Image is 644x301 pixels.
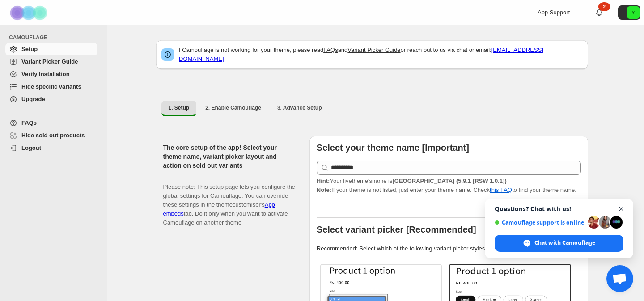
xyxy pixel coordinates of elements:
div: Chat with Camouflage [495,235,623,252]
span: Your live theme's name is [317,178,507,184]
a: Upgrade [5,93,97,106]
a: 2 [595,8,604,17]
p: Please note: This setup page lets you configure the global settings for Camouflage. You can overr... [163,174,295,227]
span: Camouflage support is online [495,219,585,226]
strong: [GEOGRAPHIC_DATA] (5.9.1 [RSW 1.0.1]) [392,178,506,184]
span: Upgrade [21,96,45,102]
b: Select your theme name [Important] [317,143,469,153]
span: Avatar with initials Y [627,6,640,19]
span: Variant Picker Guide [21,58,78,65]
span: Hide sold out products [21,132,85,139]
b: Select variant picker [Recommended] [317,225,476,234]
span: CAMOUFLAGE [9,34,101,41]
span: 3. Advance Setup [277,104,322,111]
span: Questions? Chat with us! [495,205,623,212]
button: Avatar with initials Y [618,5,640,20]
p: Recommended: Select which of the following variant picker styles match your theme. [317,244,581,253]
a: Logout [5,142,97,154]
a: this FAQ [490,187,512,193]
p: If your theme is not listed, just enter your theme name. Check to find your theme name. [317,177,581,195]
a: Variant Picker Guide [5,55,97,68]
a: Verify Installation [5,68,97,81]
div: Open chat [606,265,633,292]
a: Hide specific variants [5,81,97,93]
span: Verify Installation [21,71,70,77]
span: FAQs [21,119,37,126]
span: Logout [21,144,41,151]
strong: Note: [317,187,331,193]
a: Hide sold out products [5,129,97,142]
h2: The core setup of the app! Select your theme name, variant picker layout and action on sold out v... [163,143,295,170]
a: Setup [5,43,97,55]
a: Variant Picker Guide [347,47,400,53]
span: Close chat [616,203,627,215]
span: 2. Enable Camouflage [205,104,261,111]
span: App Support [538,9,570,16]
a: FAQs [323,47,338,53]
span: 1. Setup [169,104,190,111]
a: FAQs [5,117,97,129]
span: Chat with Camouflage [534,239,595,247]
span: Setup [21,46,38,52]
text: Y [631,10,635,15]
span: Hide specific variants [21,83,81,90]
img: Camouflage [7,0,52,25]
strong: Hint: [317,178,330,184]
p: If Camouflage is not working for your theme, please read and or reach out to us via chat or email: [178,46,583,64]
div: 2 [598,2,610,11]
